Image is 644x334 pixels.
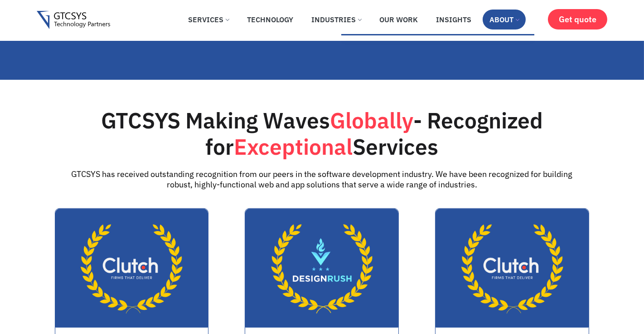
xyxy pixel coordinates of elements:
a: Services [181,10,236,29]
a: Insights [429,10,478,29]
img: award-3 [56,222,208,313]
a: Our Work [373,10,425,29]
a: Industries [305,10,368,29]
span: Get quote [559,15,596,24]
h2: GTCSYS Making Waves - Recognized for Services [77,107,567,160]
img: Gtcsys logo [37,11,111,29]
a: Get quote [548,9,607,29]
img: award-3 [436,222,588,313]
div: GTCSYS has received outstanding recognition from our peers in the software development industry. ... [32,169,612,190]
a: Technology [240,10,300,29]
span: Globally [330,106,413,134]
span: Exceptional [234,133,353,161]
a: About [483,10,526,29]
img: award-4-1 [246,222,398,313]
